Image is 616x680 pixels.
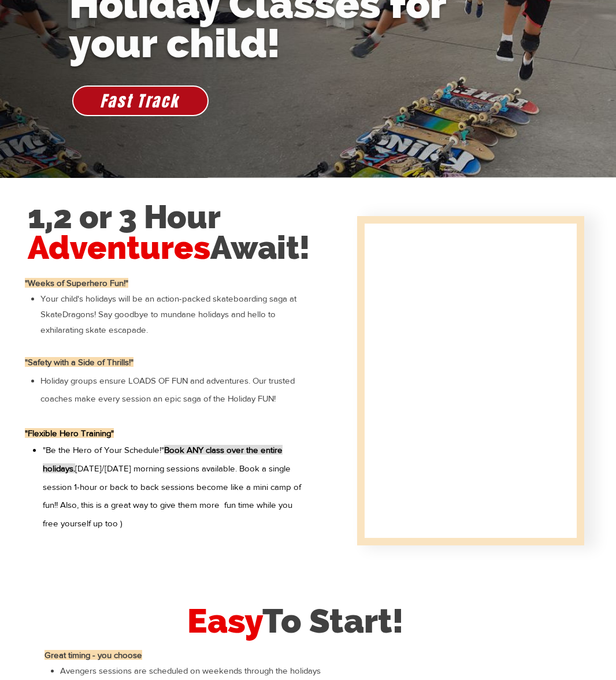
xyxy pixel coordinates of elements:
[100,90,179,113] span: Fast Track
[28,229,210,266] span: Adventures
[43,445,301,527] span: "Be the Hero of Your Schedule!" [DATE]/[DATE] morning sessions available. Book a single session 1...
[60,666,321,675] span: Avengers sessions are scheduled on weekends through the holidays
[25,357,133,367] span: "Safety with a Side of Thrills!"
[25,278,128,288] span: "Weeks of Superhero Fun!"
[28,198,310,266] span: 1,2 or 3 Hour Await!
[187,601,262,641] span: Easy
[40,376,290,385] span: Holiday groups ensure LOADS OF FUN and adventures. Our truste
[40,293,296,335] span: Your child's holidays will be an action-packed skateboarding saga at SkateDragons! Say goodbye to...
[262,601,403,641] span: To Start!
[25,428,114,438] span: "Flexible Hero Training"
[72,86,209,116] a: Fast Track
[43,445,283,473] span: Book ANY class over the entire holidays.
[44,650,142,660] span: Great timing - you choose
